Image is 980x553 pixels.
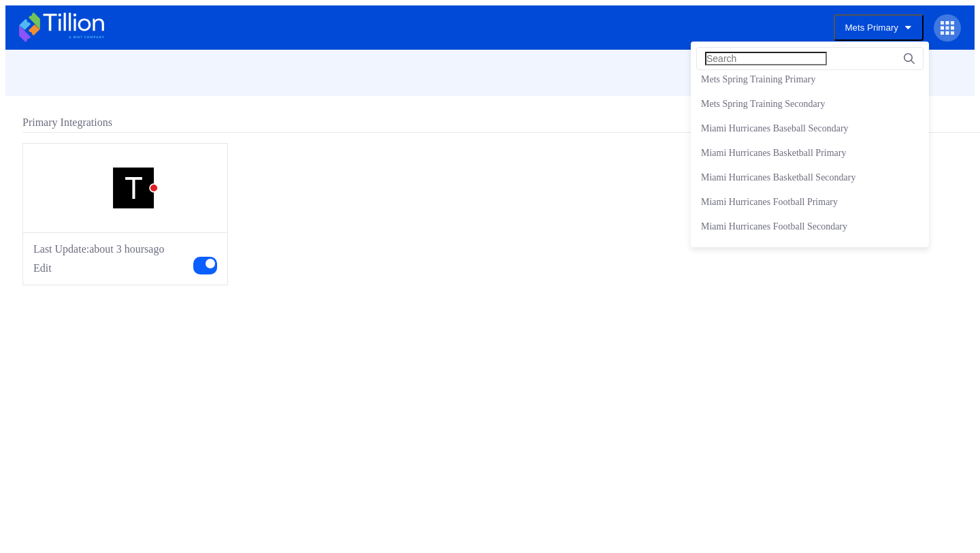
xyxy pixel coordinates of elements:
[701,172,855,183] div: Miami Hurricanes Basketball Secondary
[701,197,838,208] div: Miami Hurricanes Football Primary
[701,74,815,85] div: Mets Spring Training Primary
[701,221,847,232] div: Miami Hurricanes Football Secondary
[705,52,827,65] input: Search
[701,123,849,134] div: Miami Hurricanes Baseball Secondary
[701,99,825,110] div: Mets Spring Training Secondary
[701,148,846,159] div: Miami Hurricanes Basketball Primary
